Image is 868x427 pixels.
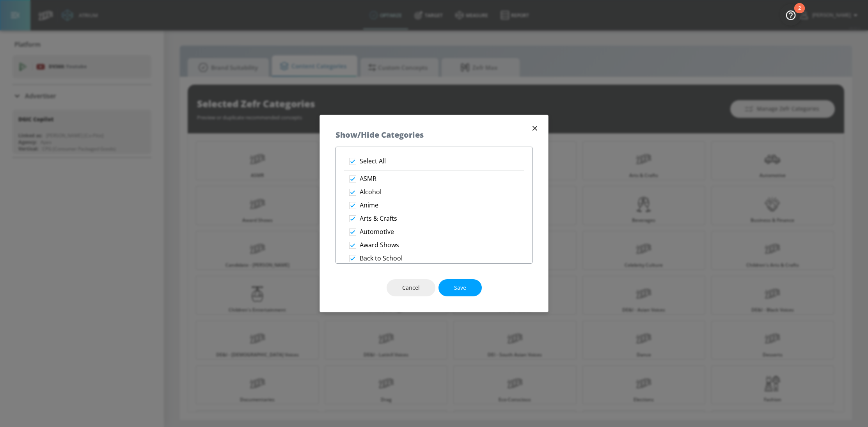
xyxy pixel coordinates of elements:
[438,279,482,297] button: Save
[454,283,466,293] span: Save
[335,131,424,139] h5: Show/Hide Categories
[360,241,399,249] p: Award Shows
[798,8,801,18] div: 2
[360,228,394,236] p: Automotive
[360,254,403,262] p: Back to School
[360,157,386,165] p: Select All
[360,188,382,196] p: Alcohol
[780,4,802,26] button: Open Resource Center, 2 new notifications
[360,201,378,209] p: Anime
[387,279,435,297] button: Cancel
[360,175,376,183] p: ASMR
[360,214,397,223] p: Arts & Crafts
[402,283,420,293] span: Cancel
